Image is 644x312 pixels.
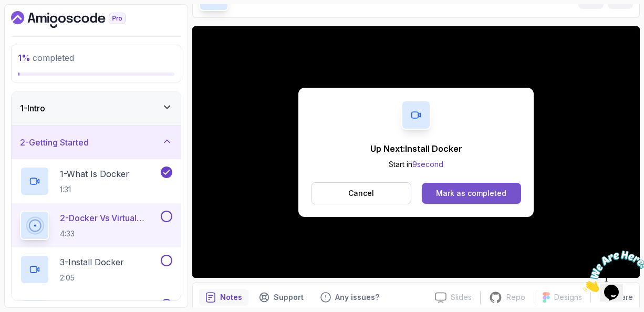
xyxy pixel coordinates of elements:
[20,102,45,115] h3: 1 - Intro
[18,53,30,63] span: 1 %
[335,292,379,303] p: Any issues?
[20,136,89,149] h3: 2 - Getting Started
[20,211,172,240] button: 2-Docker vs Virtual Machines4:33
[4,4,69,46] img: Chat attention grabber
[20,255,172,284] button: 3-Install Docker2:05
[192,26,640,278] iframe: 2 - Docker vs VM
[451,292,472,303] p: Slides
[436,188,506,199] div: Mark as completed
[220,292,242,303] p: Notes
[370,142,462,155] p: Up Next: Install Docker
[20,167,172,196] button: 1-What Is Docker1:31
[60,184,129,195] p: 1:31
[4,4,8,13] span: 1
[370,159,462,170] p: Start in
[11,11,150,28] a: Dashboard
[579,246,644,296] iframe: chat widget
[253,289,310,306] button: Support button
[18,53,74,63] span: completed
[554,292,582,303] p: Designs
[412,160,443,169] span: 9 second
[60,273,124,283] p: 2:05
[12,91,181,125] button: 1-Intro
[274,292,304,303] p: Support
[60,228,159,239] p: 4:33
[12,126,181,159] button: 2-Getting Started
[506,292,525,303] p: Repo
[590,292,633,303] button: Share
[311,182,411,204] button: Cancel
[422,183,521,204] button: Mark as completed
[60,256,124,268] p: 3 - Install Docker
[314,289,386,306] button: Feedback button
[60,212,159,224] p: 2 - Docker vs Virtual Machines
[348,188,374,199] p: Cancel
[60,168,129,180] p: 1 - What Is Docker
[199,289,248,306] button: notes button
